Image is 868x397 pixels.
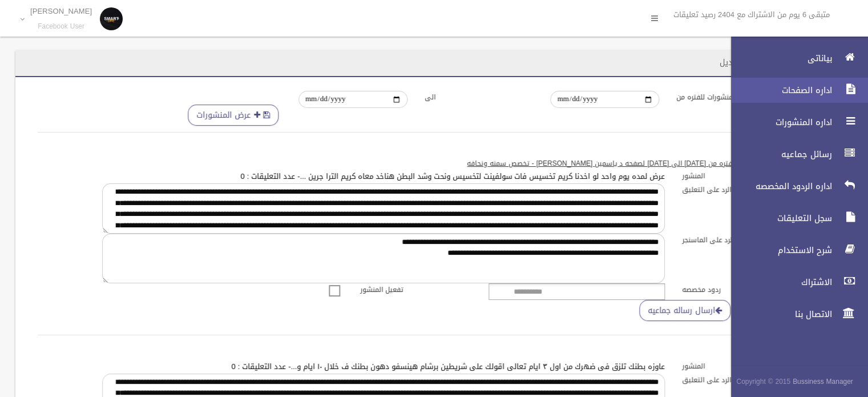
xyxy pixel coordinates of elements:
a: الاتصال بنا [721,302,868,327]
label: الرد على التعليق [673,374,802,386]
a: بياناتى [721,46,868,71]
span: شرح الاستخدام [721,244,835,256]
span: بياناتى [721,53,835,64]
u: قائمه ب 15 منشور للفتره من [DATE] الى [DATE] لصفحه د ياسمين [PERSON_NAME] - تخصص سمنه ونحافه [467,157,794,170]
label: المنشور [673,170,802,182]
a: سجل التعليقات [721,206,868,231]
label: الرد على التعليق [673,183,802,196]
small: Facebook User [30,22,92,31]
p: [PERSON_NAME] [30,7,92,15]
span: Copyright © 2015 [736,375,790,388]
button: عرض المنشورات [188,105,278,126]
a: الاشتراك [721,270,868,295]
span: اداره الردود المخصصه [721,181,835,192]
header: اداره المنشورات / تعديل [706,51,816,74]
span: رسائل جماعيه [721,149,835,160]
span: سجل التعليقات [721,212,835,224]
label: تفعيل المنشور [352,283,481,296]
a: اداره الردود المخصصه [721,174,868,199]
a: اداره الصفحات [721,78,868,103]
span: اداره الصفحات [721,85,835,96]
a: ارسال رساله جماعيه [639,300,730,321]
a: عاوزه بطنك تلزق فى ضهرك من اول ٣ ايام تعالى اقولك على شريطين برشام هينسفو دهون بطنك ف خلال ١٠ ايا... [231,359,665,374]
span: اداره المنشورات [721,117,835,128]
span: الاشتراك [721,276,835,288]
label: ردود مخصصه [673,283,802,296]
label: المنشور [673,360,802,372]
a: اداره المنشورات [721,110,868,135]
a: عرض لمده يوم واحد لو اخدنا كريم تخسيس فات سولفينت لتخسيس ونحت وشد البطن هناخد معاه كريم الترا جري... [240,169,665,183]
a: رسائل جماعيه [721,142,868,167]
label: رساله الرد على الماسنجر [673,234,802,246]
span: الاتصال بنا [721,308,835,320]
a: شرح الاستخدام [721,238,868,263]
strong: Bussiness Manager [793,375,853,388]
label: الى [416,91,542,103]
label: عرض المنشورات للفتره من [668,91,794,103]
